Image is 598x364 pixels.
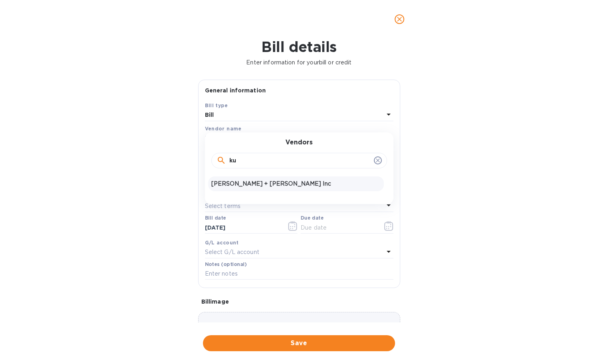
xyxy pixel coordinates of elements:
[205,112,214,118] b: Bill
[205,268,393,280] input: Enter notes
[205,222,281,234] input: Select date
[205,87,266,94] b: General information
[205,216,226,221] label: Bill date
[301,216,323,221] label: Due date
[229,155,371,167] input: Search
[209,338,389,348] span: Save
[205,262,247,267] label: Notes (optional)
[211,180,381,188] p: [PERSON_NAME] + [PERSON_NAME] Inc
[201,298,397,306] p: Bill image
[205,126,242,132] b: Vendor name
[205,202,241,210] p: Select terms
[301,222,376,234] input: Due date
[205,102,228,108] b: Bill type
[285,139,313,146] h3: Vendors
[558,326,598,364] iframe: Chat Widget
[205,240,239,246] b: G/L account
[205,134,261,142] p: Select vendor name
[6,58,592,67] p: Enter information for your bill or credit
[390,10,409,29] button: close
[6,38,592,55] h1: Bill details
[203,335,395,351] button: Save
[205,248,259,256] p: Select G/L account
